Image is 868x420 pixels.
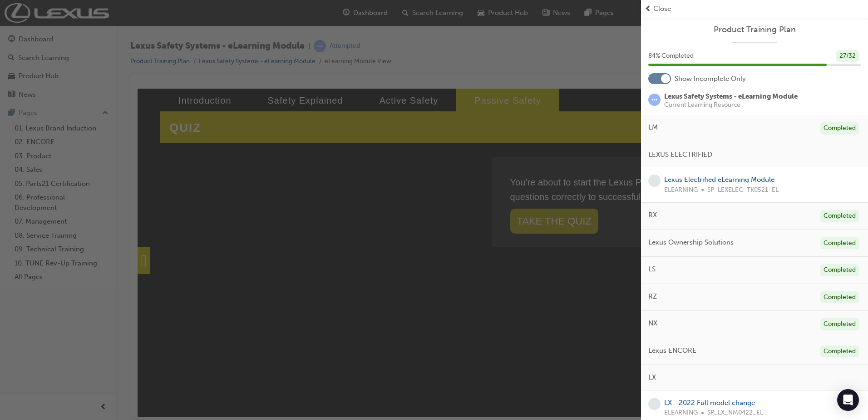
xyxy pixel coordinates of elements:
span: LS [648,264,656,275]
span: LX [648,372,656,383]
span: Close [653,4,671,14]
span: Lexus Safety Systems - eLearning Module [664,92,798,100]
a: Product Training Plan [648,25,861,35]
span: learningRecordVerb_NONE-icon [648,175,661,187]
a: TAKE THE QUIZ [373,120,461,145]
span: ELEARNING [664,185,698,195]
div: 27 / 32 [836,50,859,62]
span: learningRecordVerb_NONE-icon [648,398,661,410]
a: Lexus Electrified eLearning Module [664,175,774,184]
span: learningRecordVerb_ATTEMPT-icon [648,94,661,106]
span: Lexus Ownership Solutions [648,237,734,248]
span: Current Learning Resource [664,102,798,108]
span: SP_LX_NM0422_EL [707,408,763,418]
div: Completed [820,264,859,276]
span: Lexus ENCORE [648,345,696,356]
div: Completed [820,345,859,358]
div: Completed [820,291,859,304]
div: Completed [820,237,859,250]
button: prev-iconClose [645,4,864,14]
div: Completed [820,210,859,222]
h2: QUIZ [23,23,73,56]
span: prev-icon [645,4,651,14]
span: SP_LEXELEC_TK0521_EL [707,185,779,195]
span: LEXUS ELECTRIFIED [648,150,712,160]
span: 84 % Completed [648,51,694,61]
div: Completed [820,318,859,330]
div: You’re about to start the Lexus Passive Safety quiz. You must answer all questions correctly to s... [373,86,668,125]
span: RX [648,210,657,220]
div: Completed [820,122,859,135]
span: LM [648,122,658,133]
span: Show Incomplete Only [675,74,746,84]
a: LX - 2022 Full model change [664,399,755,407]
span: RZ [648,291,657,302]
img: none.png [652,27,675,50]
span: NX [648,318,657,329]
div: Open Intercom Messenger [837,389,859,411]
span: ELEARNING [664,408,698,418]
